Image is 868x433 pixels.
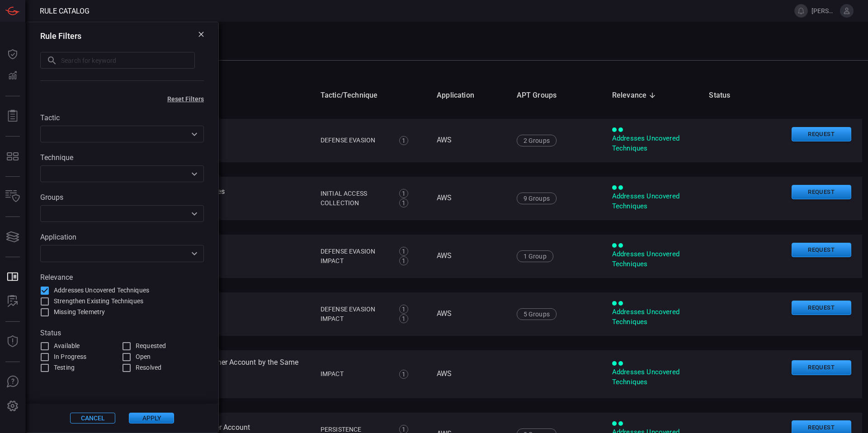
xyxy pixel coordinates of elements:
[136,352,151,362] span: Open
[40,193,204,202] label: Groups
[321,305,389,314] div: Defense Evasion
[153,95,218,103] button: Reset Filters
[517,250,553,262] div: 1 Group
[429,350,509,398] td: AWS
[792,243,851,258] button: Request
[136,363,161,372] span: Resolved
[612,134,695,153] div: Addresses Uncovered Techniques
[188,168,201,180] button: Open
[61,52,195,69] input: Search for keyword
[54,297,143,306] span: Strengthen Existing Techniques
[54,363,75,372] span: Testing
[517,308,557,320] div: 5 Groups
[429,119,509,162] td: AWS
[129,413,174,424] button: Apply
[2,186,24,207] button: Inventory
[792,185,851,200] button: Request
[40,329,204,337] label: Status
[40,233,204,241] label: Application
[313,82,429,108] th: Tactic/Technique
[517,193,557,204] div: 9 Groups
[399,198,408,207] div: 1
[321,314,389,324] div: Impact
[40,273,204,282] label: Relevance
[321,189,389,198] div: Initial Access
[509,82,605,108] th: APT Groups
[399,136,408,145] div: 1
[429,235,509,278] td: AWS
[40,31,81,41] h3: Rule Filters
[40,7,90,15] span: Rule Catalog
[2,266,24,288] button: Rule Catalog
[2,395,24,417] button: Preferences
[54,341,80,351] span: Available
[612,192,695,211] div: Addresses Uncovered Techniques
[54,286,149,295] span: Addresses Uncovered Techniques
[399,256,408,265] div: 1
[40,113,204,122] label: Tactic
[2,43,24,65] button: Dashboard
[136,341,166,351] span: Requested
[612,367,695,387] div: Addresses Uncovered Techniques
[54,307,105,317] span: Missing Telemetry
[70,413,115,424] button: Cancel
[321,198,389,208] div: Collection
[2,331,24,353] button: Threat Intelligence
[188,128,201,141] button: Open
[188,207,201,220] button: Open
[2,226,24,248] button: Cards
[2,291,24,312] button: ALERT ANALYSIS
[792,360,851,375] button: Request
[437,90,486,101] span: Application
[40,153,204,162] label: Technique
[2,65,24,87] button: Detections
[321,247,389,256] div: Defense Evasion
[399,370,408,379] div: 1
[792,301,851,315] button: Request
[709,90,742,101] span: Status
[321,136,389,145] div: Defense Evasion
[2,105,24,127] button: Reports
[399,247,408,256] div: 1
[321,256,389,266] div: Impact
[612,249,695,269] div: Addresses Uncovered Techniques
[429,292,509,336] td: AWS
[612,307,695,327] div: Addresses Uncovered Techniques
[399,314,408,323] div: 1
[399,305,408,314] div: 1
[399,189,408,198] div: 1
[54,352,86,362] span: In Progress
[429,177,509,220] td: AWS
[321,369,389,379] div: Impact
[517,135,557,146] div: 2 Groups
[2,371,24,393] button: Ask Us A Question
[2,146,24,167] button: MITRE - Detection Posture
[188,247,201,260] button: Open
[811,7,836,14] span: [PERSON_NAME].[PERSON_NAME]
[612,90,659,101] span: Relevance
[792,127,851,142] button: Request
